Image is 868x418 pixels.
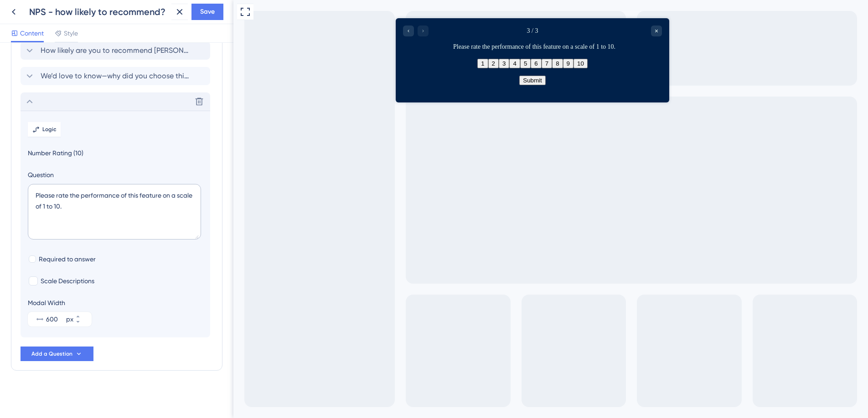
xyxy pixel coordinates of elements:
[31,350,72,357] span: Add a Question
[124,57,150,67] button: Submit survey
[75,319,92,326] button: px
[41,275,94,286] span: Scale Descriptions
[66,314,73,325] div: px
[46,314,64,325] input: px
[162,18,436,102] iframe: UserGuiding Survey
[200,6,215,17] span: Save
[39,254,96,265] span: Required to answer
[20,28,44,39] span: Content
[178,41,192,50] button: Rate 10
[29,5,168,18] div: NPS - how likely to recommend?
[41,45,191,56] span: How likely are you to recommend [PERSON_NAME]?
[28,297,92,308] div: Modal Width
[191,4,223,20] button: Save
[64,28,78,39] span: Style
[28,122,61,137] button: Logic
[75,312,92,319] button: px
[21,347,93,361] button: Add a Question
[167,41,178,50] button: Rate 9
[28,148,203,158] span: Number Rating (10)
[28,184,201,240] textarea: Please rate the performance of this feature on a scale of 1 to 10.
[41,71,191,82] span: We’d love to know—why did you choose this score?
[42,126,57,133] span: Logic
[28,169,203,180] label: Question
